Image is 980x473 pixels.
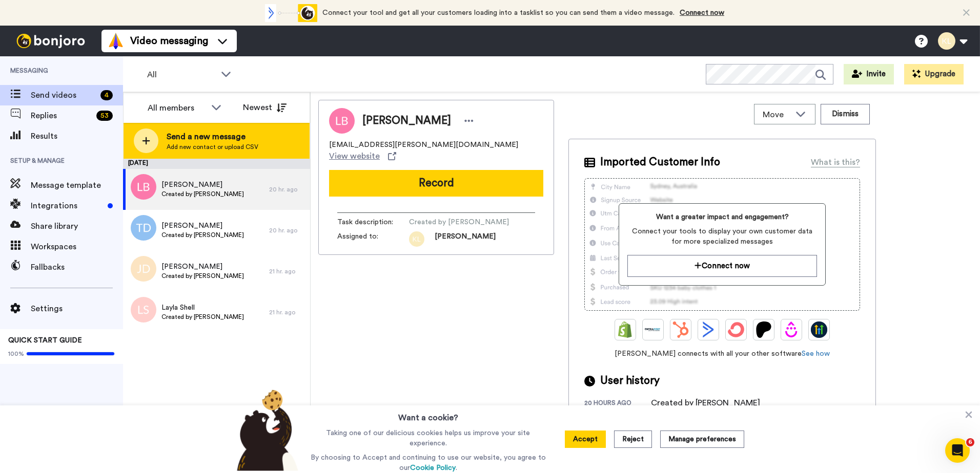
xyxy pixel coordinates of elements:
[167,131,258,143] span: Send a new message
[130,34,208,48] span: Video messaging
[904,64,964,84] button: Upgrade
[31,303,123,315] span: Settings
[161,190,244,198] span: Created by [PERSON_NAME]
[131,256,156,282] img: jd.png
[31,89,96,101] span: Send videos
[614,431,652,448] button: Reject
[31,179,123,191] span: Message template
[844,64,894,84] button: Invite
[235,97,294,118] button: Newest
[627,255,816,277] button: Connect now
[435,231,496,247] span: [PERSON_NAME]
[651,397,760,409] div: Created by [PERSON_NAME]
[627,226,816,247] span: Connect your tools to display your own customer data for more specialized messages
[167,143,258,151] span: Add new contact or upload CSV
[12,34,89,48] img: bj-logo-header-white.svg
[308,453,548,473] p: By choosing to Accept and continuing to use our website, you agree to our .
[108,33,124,49] img: vm-color.svg
[811,321,827,338] img: GoHighLevel
[811,156,860,168] div: What is this?
[627,212,816,222] span: Want a greater impact and engagement?
[123,159,310,169] div: [DATE]
[148,102,206,114] div: All members
[329,150,380,162] span: View website
[131,174,156,200] img: lb.png
[31,200,104,212] span: Integrations
[728,321,744,338] img: ConvertKit
[409,231,424,247] img: kl.png
[329,140,518,150] span: [EMAIL_ADDRESS][PERSON_NAME][DOMAIN_NAME]
[329,150,396,162] a: View website
[966,438,974,446] span: 6
[269,308,305,316] div: 21 hr. ago
[821,104,870,124] button: Dismiss
[161,180,244,190] span: [PERSON_NAME]
[362,113,451,128] span: [PERSON_NAME]
[31,130,123,142] span: Results
[584,399,651,409] div: 20 hours ago
[261,4,317,22] div: animation
[645,321,661,338] img: Ontraport
[337,217,409,227] span: Task description :
[672,321,689,338] img: Hubspot
[131,297,156,322] img: ls.png
[660,431,744,448] button: Manage preferences
[680,9,724,16] a: Connect now
[600,155,720,170] span: Imported Customer Info
[269,185,305,193] div: 20 hr. ago
[269,226,305,234] div: 20 hr. ago
[161,303,244,313] span: Layla Shell
[100,90,113,100] div: 4
[802,350,830,357] a: See how
[8,337,82,344] span: QUICK START GUIDE
[31,261,123,273] span: Fallbacks
[131,215,156,241] img: td.png
[565,431,606,448] button: Accept
[945,438,970,463] iframe: Intercom live chat
[161,272,244,280] span: Created by [PERSON_NAME]
[161,221,244,231] span: [PERSON_NAME]
[398,405,458,424] h3: Want a cookie?
[161,262,244,272] span: [PERSON_NAME]
[96,111,113,121] div: 53
[228,389,303,471] img: bear-with-cookie.png
[584,349,860,359] span: [PERSON_NAME] connects with all your other software
[600,373,660,389] span: User history
[161,313,244,321] span: Created by [PERSON_NAME]
[783,321,800,338] img: Drip
[756,321,772,338] img: Patreon
[329,170,543,197] button: Record
[409,217,509,227] span: Created by [PERSON_NAME]
[269,267,305,275] div: 21 hr. ago
[322,9,675,16] span: Connect your tool and get all your customers loading into a tasklist so you can send them a video...
[337,231,409,247] span: Assigned to:
[700,321,717,338] img: ActiveCampaign
[617,321,634,338] img: Shopify
[31,110,92,122] span: Replies
[161,231,244,239] span: Created by [PERSON_NAME]
[308,428,548,448] p: Taking one of our delicious cookies helps us improve your site experience.
[147,69,216,81] span: All
[31,220,123,232] span: Share library
[329,108,355,134] img: Image of Luke Broadhurst
[31,241,123,253] span: Workspaces
[763,109,790,121] span: Move
[8,350,24,358] span: 100%
[410,464,456,471] a: Cookie Policy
